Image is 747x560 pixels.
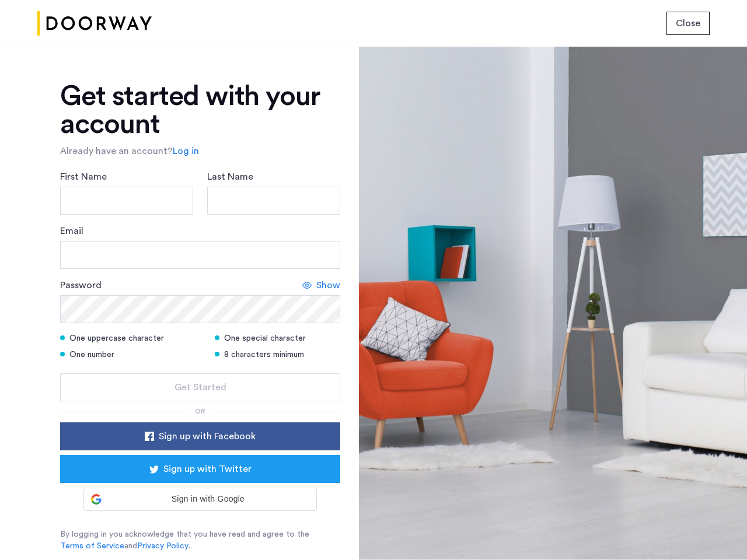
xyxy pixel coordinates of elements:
button: button [60,373,340,401]
div: One special character [215,332,340,344]
div: One number [60,349,200,360]
img: logo [37,2,152,45]
a: Log in [173,144,199,158]
h1: Get started with your account [60,82,340,138]
p: By logging in you acknowledge that you have read and agree to the and . [60,528,340,552]
span: or [195,408,205,415]
span: Show [316,278,340,292]
button: button [60,455,340,483]
span: Close [676,16,700,30]
label: Email [60,224,83,238]
span: Sign in with Google [106,493,309,505]
label: First Name [60,170,107,184]
div: Sign in with Google [83,488,317,511]
button: button [60,422,340,450]
label: Password [60,278,102,292]
a: Privacy Policy [137,540,189,552]
span: Get Started [174,380,226,394]
span: Sign up with Twitter [163,462,252,476]
div: One uppercase character [60,332,200,344]
a: Terms of Service [60,540,124,552]
button: button [666,12,710,35]
span: Already have an account? [60,146,173,156]
div: 8 characters minimum [215,349,340,360]
span: Sign up with Facebook [159,429,256,443]
label: Last Name [207,170,253,184]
